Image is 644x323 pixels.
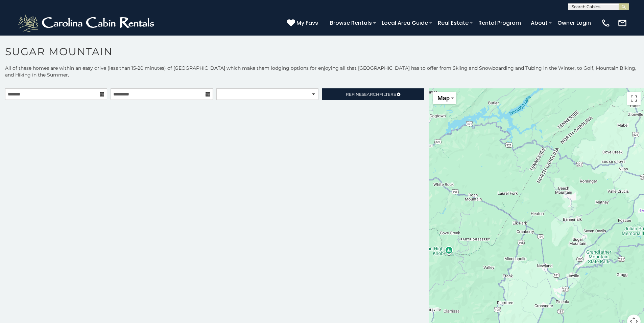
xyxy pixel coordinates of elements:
a: Browse Rentals [327,17,375,29]
img: phone-regular-white.png [601,18,611,28]
a: Rental Program [475,17,524,29]
a: My Favs [287,19,320,27]
span: Search [362,92,379,97]
a: About [527,17,551,29]
span: My Favs [296,19,318,27]
span: Map [437,94,450,102]
a: Local Area Guide [378,17,431,29]
a: Real Estate [434,17,472,29]
img: mail-regular-white.png [618,18,627,28]
a: RefineSearchFilters [322,88,424,100]
a: Owner Login [554,17,594,29]
span: Refine Filters [346,92,396,97]
button: Toggle fullscreen view [627,92,641,105]
button: Change map style [433,92,456,104]
img: White-1-2.png [17,13,157,33]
